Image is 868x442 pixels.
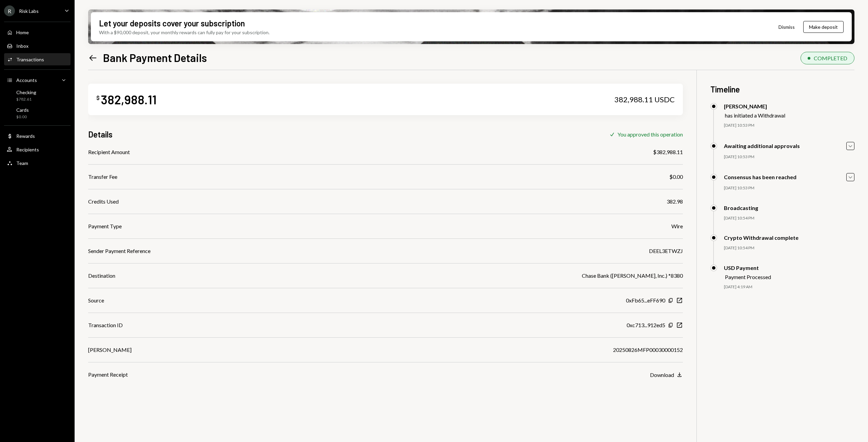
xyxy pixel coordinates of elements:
h3: Timeline [710,84,854,95]
div: You approved this operation [617,131,683,138]
div: Cards [16,107,29,113]
div: Payment Receipt [88,371,128,379]
h1: Bank Payment Details [103,51,207,64]
div: Crypto Withdrawal complete [724,234,798,241]
h3: Details [88,129,113,140]
div: $782.61 [16,97,36,102]
div: DEEL3ETWZJ [649,247,683,255]
button: Make deposit [803,21,844,33]
a: Checking$782.61 [4,87,71,104]
div: Wire [671,222,683,230]
div: Rewards [16,133,35,139]
div: Download [650,372,674,378]
div: Sender Payment Reference [88,247,151,255]
div: Chase Bank ([PERSON_NAME], Inc.) *8380 [582,272,683,280]
a: Transactions [4,53,71,65]
div: Payment Type [88,222,122,230]
div: Let your deposits cover your subscription [99,18,245,29]
div: Recipients [16,147,39,152]
div: With a $90,000 deposit, your monthly rewards can fully pay for your subscription. [99,29,270,36]
a: Accounts [4,74,71,86]
div: $0.00 [669,173,683,181]
div: COMPLETED [814,55,847,61]
div: Source [88,296,104,304]
div: Credits Used [88,197,119,206]
div: [DATE] 10:53 PM [724,185,854,191]
div: Risk Labs [19,8,39,14]
div: [DATE] 10:54 PM [724,245,854,251]
div: Checking [16,89,36,95]
div: Consensus has been reached [724,174,796,180]
div: has initiated a Withdrawal [725,112,785,119]
div: $0.00 [16,114,29,120]
div: Broadcasting [724,205,758,211]
div: Transfer Fee [88,173,117,181]
div: Transaction ID [88,321,123,329]
div: [DATE] 4:19 AM [724,284,854,290]
div: USD Payment [724,265,771,271]
div: Awaiting additional approvals [724,143,800,149]
a: Cards$0.00 [4,105,71,121]
div: Accounts [16,77,37,83]
div: [DATE] 10:53 PM [724,123,854,128]
div: Transactions [16,57,44,62]
a: Team [4,157,71,169]
div: 382.98 [667,197,683,206]
div: $ [96,94,100,101]
div: Recipient Amount [88,148,130,156]
div: 382,988.11 [101,92,157,107]
div: Home [16,29,29,35]
button: Download [650,371,683,379]
div: 20250826MFP00030000152 [613,346,683,354]
div: Inbox [16,43,28,49]
div: R [4,5,15,16]
div: 0xFb65...eFF690 [626,296,665,304]
button: Dismiss [770,19,803,35]
div: $382,988.11 [653,148,683,156]
a: Inbox [4,40,71,52]
div: [PERSON_NAME] [88,346,132,354]
div: [PERSON_NAME] [724,103,785,109]
div: Payment Processed [725,274,771,280]
a: Rewards [4,130,71,142]
div: 0xc713...912ed5 [627,321,665,329]
div: Team [16,160,28,166]
div: Destination [88,272,115,280]
div: 382,988.11 USDC [614,95,675,104]
a: Recipients [4,143,71,155]
a: Home [4,26,71,38]
div: [DATE] 10:53 PM [724,154,854,160]
div: [DATE] 10:54 PM [724,215,854,221]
